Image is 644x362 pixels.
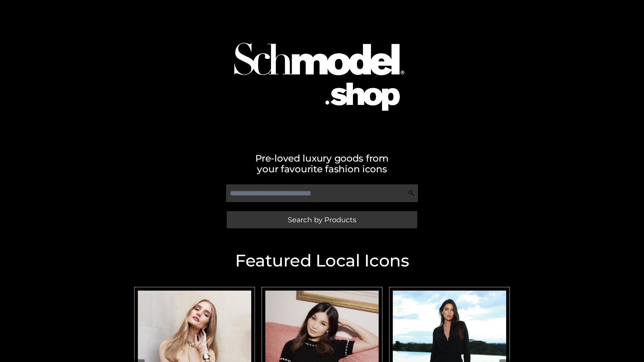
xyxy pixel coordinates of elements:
a: Search by Products [227,211,417,228]
h2: Pre-loved luxury goods from your favourite fashion icons [131,153,513,174]
h2: Featured Local Icons​ [131,252,513,269]
span: Search by Products [288,216,356,223]
img: Search Icon [408,190,415,196]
